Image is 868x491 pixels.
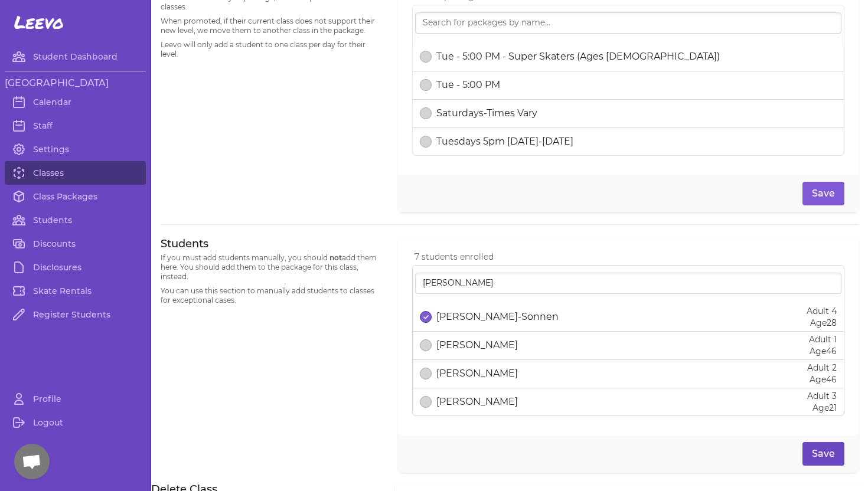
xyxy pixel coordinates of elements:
span: not [329,253,342,262]
a: Classes [5,161,146,185]
p: 7 students enrolled [415,251,844,263]
a: Student Dashboard [5,45,146,68]
a: Disclosures [5,256,146,279]
h3: Students [161,237,384,251]
a: Logout [5,411,146,434]
a: Calendar [5,90,146,114]
p: Tue - 5:00 PM - Super Skaters (Ages [DEMOGRAPHIC_DATA]) [436,50,720,64]
a: Discounts [5,232,146,256]
p: Adult 4 [807,305,837,317]
h3: [GEOGRAPHIC_DATA] [5,76,146,90]
p: Saturdays-Times Vary [436,106,537,120]
button: Save [802,442,844,466]
button: select date [420,368,432,379]
button: select date [420,51,432,63]
button: select date [420,136,432,148]
p: Tue - 5:00 PM [436,78,500,92]
input: Search for packages by name... [415,12,841,34]
button: select date [420,339,432,351]
p: [PERSON_NAME]-Sonnen [436,310,559,324]
p: Age 28 [807,317,837,329]
p: Age 46 [809,345,837,357]
p: Age 46 [807,374,837,385]
p: Adult 3 [807,390,837,402]
a: Class Packages [5,185,146,208]
button: select date [420,107,432,119]
a: Open chat [14,444,50,479]
a: Skate Rentals [5,279,146,303]
p: When promoted, if their current class does not support their new level, we move them to another c... [161,17,384,35]
a: Register Students [5,303,146,326]
p: If you must add students manually, you should add them here. You should add them to the package f... [161,253,384,281]
p: Leevo will only add a student to one class per day for their level. [161,40,384,59]
p: [PERSON_NAME] [436,395,518,409]
button: select date [420,311,432,323]
a: Staff [5,114,146,138]
p: [PERSON_NAME] [436,338,518,352]
a: Settings [5,138,146,161]
a: Students [5,208,146,232]
a: Profile [5,387,146,411]
p: Age 21 [807,402,837,414]
button: select date [420,79,432,91]
p: [PERSON_NAME] [436,366,518,381]
span: Leevo [14,12,64,33]
input: Search for students by name... [415,273,841,294]
button: select date [420,396,432,408]
button: Save [802,182,844,205]
p: Adult 1 [809,333,837,345]
p: Adult 2 [807,362,837,374]
p: You can use this section to manually add students to classes for exceptional cases. [161,286,384,305]
p: Tuesdays 5pm [DATE]-[DATE] [436,135,573,149]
